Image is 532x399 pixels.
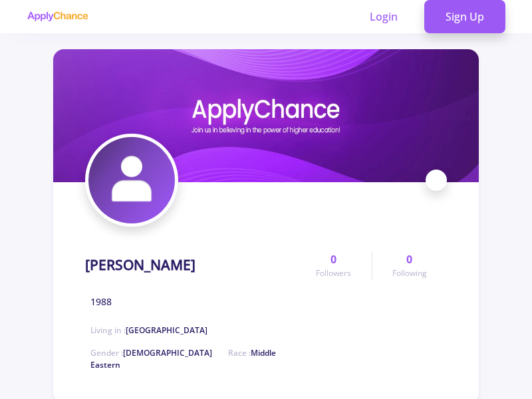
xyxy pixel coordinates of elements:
img: Niloofar Taghianavatar [88,137,175,223]
span: Gender : [90,347,212,358]
span: Living in : [90,325,207,336]
span: [GEOGRAPHIC_DATA] [126,325,207,336]
img: applychance logo text only [27,11,88,22]
span: 0 [331,251,336,267]
a: 0Followers [296,251,371,279]
span: [DEMOGRAPHIC_DATA] [123,347,212,358]
span: Followers [316,267,351,279]
span: 0 [406,251,412,267]
span: Middle Eastern [90,347,276,370]
span: 1988 [90,295,112,309]
a: 0Following [372,251,447,279]
span: Race : [90,347,276,370]
span: Following [392,267,427,279]
h1: [PERSON_NAME] [85,257,196,273]
img: Niloofar Taghiancover image [53,49,479,182]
